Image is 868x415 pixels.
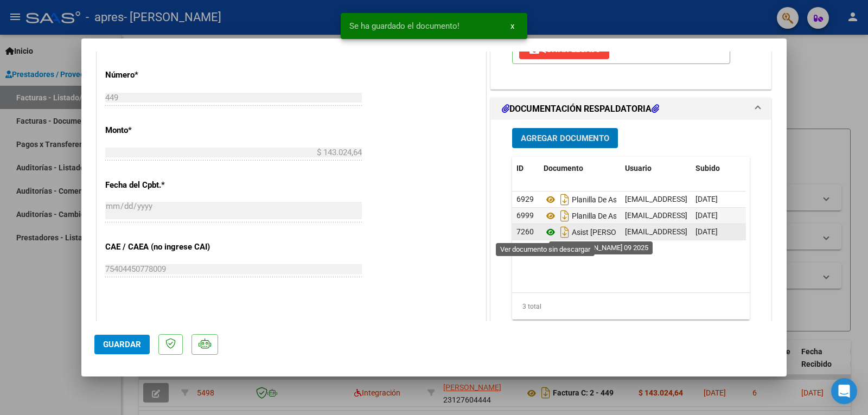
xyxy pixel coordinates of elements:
p: Fecha de Vencimiento [105,320,217,333]
span: [DATE] [695,211,718,220]
span: 6999 [516,211,534,220]
button: Agregar Documento [512,128,618,148]
div: DOCUMENTACIÓN RESPALDATORIA [491,120,771,345]
div: 3 total [512,293,750,320]
datatable-header-cell: ID [512,157,539,180]
span: ID [516,164,524,173]
span: Usuario [625,164,652,173]
span: x [510,21,514,31]
span: Planilla De Asistencia [544,212,643,220]
i: Descargar documento [558,224,572,241]
i: Descargar documento [558,191,572,208]
datatable-header-cell: Acción [745,157,800,180]
span: Planilla De Asistencia [544,195,643,204]
p: Fecha del Cpbt. [105,179,217,191]
datatable-header-cell: Documento [539,157,621,180]
mat-expansion-panel-header: DOCUMENTACIÓN RESPALDATORIA [491,98,771,120]
i: Descargar documento [558,207,572,225]
span: Documento [544,164,583,173]
p: Número [105,69,217,81]
span: [EMAIL_ADDRESS][DOMAIN_NAME] - [PERSON_NAME] [625,211,809,220]
span: Agregar Documento [521,133,609,143]
p: CAE / CAEA (no ingrese CAI) [105,241,217,253]
span: Quitar Legajo [528,44,601,54]
span: [DATE] [695,195,718,203]
datatable-header-cell: Usuario [621,157,691,180]
span: Subido [695,164,720,173]
button: x [502,16,523,36]
span: [EMAIL_ADDRESS][DOMAIN_NAME] - [PERSON_NAME] [625,195,809,203]
button: Guardar [94,335,150,354]
span: [EMAIL_ADDRESS][DOMAIN_NAME] - [PERSON_NAME] [625,227,809,236]
span: Guardar [103,340,141,349]
span: 7260 [516,227,534,236]
h1: DOCUMENTACIÓN RESPALDATORIA [502,103,659,116]
span: Se ha guardado el documento! [349,21,459,31]
div: Open Intercom Messenger [831,378,857,404]
p: Monto [105,124,217,137]
span: 6929 [516,195,534,203]
span: [DATE] [695,227,718,236]
datatable-header-cell: Subido [691,157,745,180]
span: Asist [PERSON_NAME] 09 2025 [544,228,678,237]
